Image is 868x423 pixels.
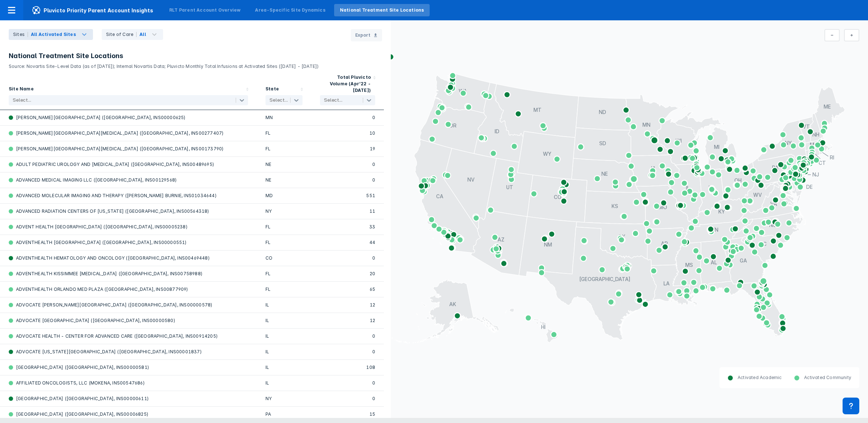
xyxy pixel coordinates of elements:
[265,286,303,293] div: FL
[9,161,214,168] div: ADULT PEDIATRIC UROLOGY AND [MEDICAL_DATA] ([GEOGRAPHIC_DATA], INS00489695)
[9,286,188,293] div: ADVENTHEALTH ORLANDO MED PLAZA ([GEOGRAPHIC_DATA], INS00877909)
[9,208,209,215] div: ADVANCED RADIATION CENTERS OF [US_STATE] ([GEOGRAPHIC_DATA], INS00564318)
[9,364,149,371] div: [GEOGRAPHIC_DATA] ([GEOGRAPHIC_DATA], INS00000581)
[269,97,288,103] div: Select...
[320,333,375,339] div: 0
[9,177,177,183] div: ADVANCED MEDICAL IMAGING LLC ([GEOGRAPHIC_DATA], INS00129568)
[320,271,375,277] div: 20
[257,70,311,110] div: Sort
[265,255,303,261] div: CO
[265,161,303,168] div: NE
[255,7,325,13] div: Area-Specific Site Dynamics
[265,411,303,418] div: PA
[320,255,375,261] div: 0
[9,52,382,60] h3: National Treatment Site Locations
[800,374,851,381] dd: Activated Community
[311,70,384,110] div: Sort
[320,192,375,199] div: 551
[169,7,240,13] div: RLT Parent Account Overview
[9,333,218,339] div: ADVOCATE HEALTH - CENTER FOR ADVANCED CARE ([GEOGRAPHIC_DATA], INS00914205)
[9,302,212,308] div: ADVOCATE [PERSON_NAME][GEOGRAPHIC_DATA] ([GEOGRAPHIC_DATA], INS00000578)
[265,302,303,308] div: IL
[265,395,303,402] div: NY
[351,29,382,41] button: Export
[265,224,303,230] div: FL
[23,6,162,15] span: Pluvicto Priority Parent Account Insights
[9,192,216,199] div: ADVANCED MOLECULAR IMAGING AND THERAPY ([PERSON_NAME] BURNIE, INS01034644)
[265,146,303,152] div: FL
[9,146,223,152] div: [PERSON_NAME][GEOGRAPHIC_DATA][MEDICAL_DATA] ([GEOGRAPHIC_DATA], INS00173790)
[265,317,303,324] div: IL
[163,4,246,16] a: RLT Parent Account Overview
[320,286,375,293] div: 65
[320,177,375,183] div: 0
[265,177,303,183] div: NE
[733,374,782,381] dd: Activated Academic
[265,114,303,121] div: MN
[320,74,371,94] div: Total Pluvicto Volume (Apr’22 - [DATE])
[106,31,137,38] div: Site of Care
[9,317,175,324] div: ADVOCATE [GEOGRAPHIC_DATA] ([GEOGRAPHIC_DATA], INS00000580)
[265,380,303,386] div: IL
[9,349,202,355] div: ADVOCATE [US_STATE][GEOGRAPHIC_DATA] ([GEOGRAPHIC_DATA], INS00001837)
[9,224,187,230] div: ADVENT HEALTH [GEOGRAPHIC_DATA] ([GEOGRAPHIC_DATA], INS00005238)
[265,192,303,199] div: MD
[320,208,375,215] div: 11
[265,86,279,94] div: State
[9,114,186,121] div: [PERSON_NAME][GEOGRAPHIC_DATA] ([GEOGRAPHIC_DATA], INS00000625)
[355,32,370,38] span: Export
[265,364,303,371] div: IL
[139,31,146,38] div: All
[9,239,187,246] div: ADVENTHEALTH [GEOGRAPHIC_DATA] ([GEOGRAPHIC_DATA], INS00000551)
[9,380,145,386] div: AFFILIATED ONCOLOGISTS, LLC (MOKENA, INS00547686)
[320,411,375,418] div: 15
[320,161,375,168] div: 0
[320,114,375,121] div: 0
[320,130,375,137] div: 10
[340,7,424,13] div: National Treatment Site Locations
[334,4,430,16] a: National Treatment Site Locations
[320,146,375,152] div: 19
[320,224,375,230] div: 33
[320,349,375,355] div: 0
[320,317,375,324] div: 12
[31,31,76,38] div: All Activated Sites
[265,271,303,277] div: FL
[265,333,303,339] div: IL
[13,31,28,38] div: Sites
[9,255,210,261] div: ADVENTHEALTH HEMATOLOGY AND ONCOLOGY ([GEOGRAPHIC_DATA], INS00469448)
[9,86,34,94] div: Site Name
[320,395,375,402] div: 0
[265,130,303,137] div: FL
[320,380,375,386] div: 0
[9,60,382,70] p: Source: Novartis Site-Level Data (as of [DATE]); Internal Novartis Data; Pluvicto Monthly Total I...
[9,130,223,137] div: [PERSON_NAME][GEOGRAPHIC_DATA][MEDICAL_DATA] ([GEOGRAPHIC_DATA], INS00277407)
[265,239,303,246] div: FL
[9,411,148,418] div: [GEOGRAPHIC_DATA] ([GEOGRAPHIC_DATA], INS00006825)
[843,398,859,414] div: Contact Support
[320,239,375,246] div: 44
[320,302,375,308] div: 12
[9,271,202,277] div: ADVENTHEALTH KISSIMMEE [MEDICAL_DATA] ([GEOGRAPHIC_DATA], INS00758988)
[249,4,331,16] a: Area-Specific Site Dynamics
[265,349,303,355] div: IL
[9,395,149,402] div: [GEOGRAPHIC_DATA] ([GEOGRAPHIC_DATA], INS00000611)
[320,364,375,371] div: 108
[265,208,303,215] div: NY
